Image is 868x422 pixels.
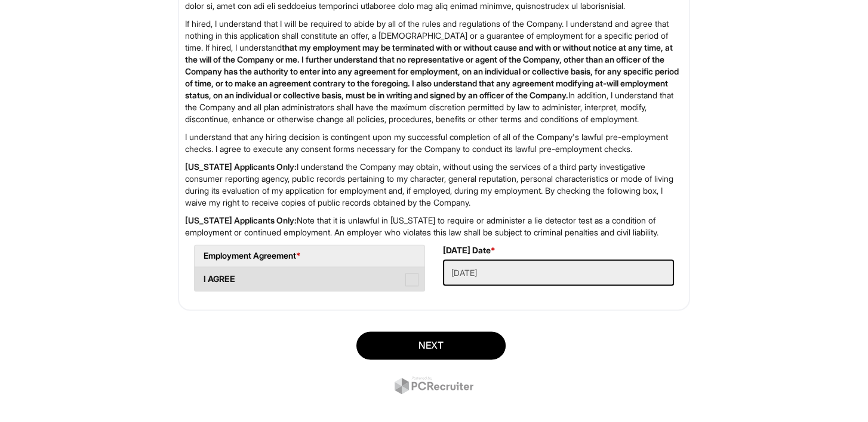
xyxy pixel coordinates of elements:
p: I understand the Company may obtain, without using the services of a third party investigative co... [185,161,683,209]
strong: that my employment may be terminated with or without cause and with or without notice at any time... [185,42,679,100]
h5: Employment Agreement [204,251,415,260]
strong: [US_STATE] Applicants Only: [185,215,297,225]
label: [DATE] Date [443,244,495,256]
button: Next [356,331,506,359]
p: Note that it is unlawful in [US_STATE] to require or administer a lie detector test as a conditio... [185,215,683,238]
input: Today's Date [443,259,674,286]
strong: [US_STATE] Applicants Only: [185,162,297,172]
label: I AGREE [195,267,424,291]
p: If hired, I understand that I will be required to abide by all of the rules and regulations of th... [185,18,683,125]
p: I understand that any hiring decision is contingent upon my successful completion of all of the C... [185,131,683,155]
